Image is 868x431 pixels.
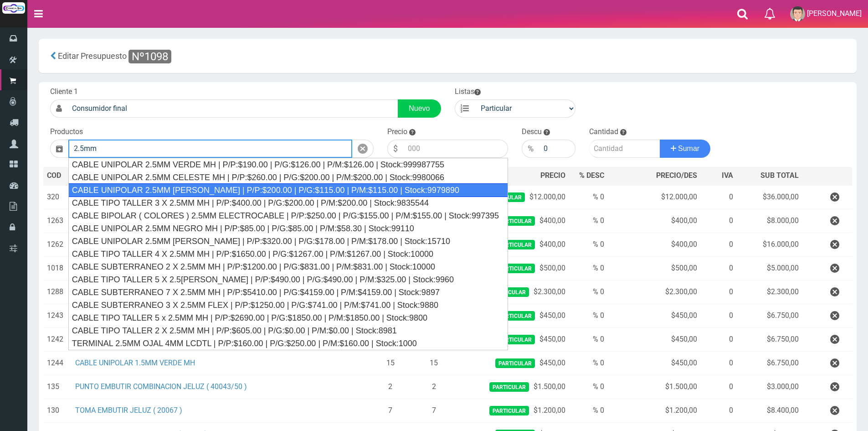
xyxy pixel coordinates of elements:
[43,209,72,233] td: 1263
[608,304,701,327] td: $450,00
[43,185,72,209] td: 320
[608,233,701,256] td: $400,00
[737,375,802,399] td: $3.000,00
[495,216,535,226] span: Particular
[569,399,608,422] td: % 0
[540,171,565,181] span: PRECIO
[398,99,441,118] a: Nuevo
[678,145,699,152] span: Sumar
[489,406,529,415] span: Particular
[372,399,408,422] td: 7
[589,127,618,137] label: Cantidad
[569,256,608,280] td: % 0
[50,127,83,137] label: Productos
[608,256,701,280] td: $500,00
[372,351,408,375] td: 15
[539,140,575,158] input: 000
[408,399,459,422] td: 7
[608,327,701,351] td: $450,00
[43,327,72,351] td: 1242
[43,375,72,399] td: 135
[69,222,508,235] div: CABLE UNIPOLAR 2.5MM NEGRO MH | P/P:$85.00 | P/G:$85.00 | P/M:$58.30 | Stock:99110
[459,209,569,233] td: $400,00
[459,304,569,327] td: $450,00
[737,327,802,351] td: $6.750,00
[43,233,72,256] td: 1262
[75,358,195,367] a: CABLE UNIPOLAR 1.5MM VERDE MH
[69,312,508,324] div: CABLE TIPO TALLER 5 x 2.5MM MH | P/P:$2690.00 | P/G:$1850.00 | P/M:$1850.00 | Stock:9800
[589,140,660,158] input: Cantidad
[569,351,608,375] td: % 0
[489,287,529,297] span: Particular
[608,375,701,399] td: $1.500,00
[489,382,529,392] span: Particular
[737,399,802,422] td: $8.400,00
[495,335,535,344] span: Particular
[608,280,701,304] td: $2.300,00
[608,351,701,375] td: $450,00
[569,327,608,351] td: % 0
[737,233,802,256] td: $16.000,00
[459,327,569,351] td: $450,00
[495,358,535,368] span: Particular
[128,50,171,63] span: Nº1098
[459,280,569,304] td: $2.300,00
[50,87,78,97] label: Cliente 1
[408,375,459,399] td: 2
[722,171,733,180] span: IVA
[569,280,608,304] td: % 0
[372,375,408,399] td: 2
[403,140,508,158] input: 000
[737,280,802,304] td: $2.300,00
[43,280,72,304] td: 1288
[69,260,508,273] div: CABLE SUBTERRANEO 2 X 2.5MM MH | P/P:$1200.00 | P/G:$831.00 | P/M:$831.00 | Stock:10000
[387,127,407,137] label: Precio
[701,304,737,327] td: 0
[69,286,508,299] div: CABLE SUBTERRANEO 7 X 2.5MM MH | P/P:$5410.00 | P/G:$4159.00 | P/M:$4159.00 | Stock:9897
[701,185,737,209] td: 0
[737,351,802,375] td: $6.750,00
[495,264,535,273] span: Particular
[69,248,508,260] div: CABLE TIPO TALLER 4 X 2.5MM MH | P/P:$1650.00 | P/G:$1267.00 | P/M:$1267.00 | Stock:10000
[701,209,737,233] td: 0
[790,6,805,21] img: User Image
[459,256,569,280] td: $500,00
[58,51,127,61] span: Editar Presupuesto
[495,311,535,321] span: Particular
[43,256,72,280] td: 1018
[69,273,508,286] div: CABLE TIPO TALLER 5 X 2.5[PERSON_NAME] | P/P:$490.00 | P/G:$490.00 | P/M:$325.00 | Stock:9960
[68,183,508,197] div: CABLE UNIPOLAR 2.5MM [PERSON_NAME] | P/P:$200.00 | P/G:$115.00 | P/M:$115.00 | Stock:9979890
[459,375,569,399] td: $1.500,00
[579,171,604,180] span: % DESC
[69,171,508,184] div: CABLE UNIPOLAR 2.5MM CELESTE MH | P/P:$260.00 | P/G:$200.00 | P/M:$200.00 | Stock:9980066
[69,337,508,350] div: TERMINAL 2.5MM OJAL 4MM LCDTL | P/P:$160.00 | P/G:$250.00 | P/M:$160.00 | Stock:1000
[737,185,802,209] td: $36.000,00
[608,209,701,233] td: $400,00
[701,351,737,375] td: 0
[701,256,737,280] td: 0
[569,185,608,209] td: % 0
[67,99,398,118] input: Consumidor Final
[522,140,539,158] div: %
[608,399,701,422] td: $1.200,00
[75,406,182,415] a: TOMA EMBUTIR JELUZ ( 20067 )
[68,140,352,158] input: Introduzca el nombre del producto
[701,327,737,351] td: 0
[459,351,569,375] td: $450,00
[69,235,508,248] div: CABLE UNIPOLAR 2.5MM [PERSON_NAME] | P/P:$320.00 | P/G:$178.00 | P/M:$178.00 | Stock:15710
[701,375,737,399] td: 0
[69,299,508,312] div: CABLE SUBTERRANEO 3 X 2.5MM FLEX | P/P:$1250.00 | P/G:$741.00 | P/M:$741.00 | Stock:9880
[660,140,711,158] button: Sumar
[387,140,403,158] div: $
[760,171,799,181] span: SUB TOTAL
[69,324,508,337] div: CABLE TIPO TALLER 2 X 2.5MM MH | P/P:$605.00 | P/G:$0.00 | P/M:$0.00 | Stock:8981
[459,399,569,422] td: $1.200,00
[455,87,481,97] label: Listas
[69,209,508,222] div: CABLE BIPOLAR ( COLORES ) 2.5MM ELECTROCABLE | P/P:$250.00 | P/G:$155.00 | P/M:$155.00 | Stock:99...
[701,233,737,256] td: 0
[43,304,72,327] td: 1243
[69,197,508,209] div: CABLE TIPO TALLER 3 X 2.5MM MH | P/P:$400.00 | P/G:$200.00 | P/M:$200.00 | Stock:9835544
[459,185,569,209] td: $12.000,00
[43,167,72,185] th: COD
[459,233,569,256] td: $400,00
